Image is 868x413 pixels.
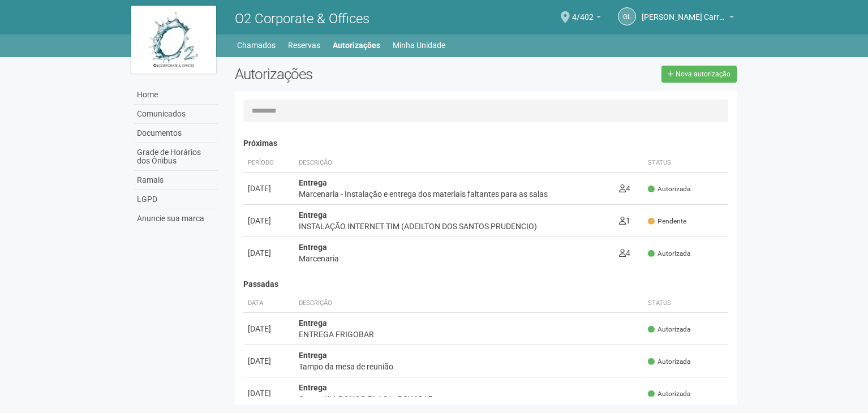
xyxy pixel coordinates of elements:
[648,357,690,367] span: Autorizada
[248,247,290,259] div: [DATE]
[299,329,639,340] div: ENTREGA FRIGOBAR
[243,139,728,148] h4: Próximas
[134,171,218,190] a: Ramais
[676,70,731,78] span: Nova autorização
[243,294,294,313] th: Data
[661,66,737,83] a: Nova autorização
[248,388,290,399] div: [DATE]
[333,37,380,53] a: Autorizações
[288,37,320,53] a: Reservas
[648,325,690,334] span: Autorizada
[299,361,639,372] div: Tampo da mesa de reunião
[235,66,477,83] h2: Autorizações
[642,2,727,21] span: Gabriel Lemos Carreira dos Reis
[134,143,218,171] a: Grade de Horários dos Ônibus
[299,383,327,392] strong: Entrega
[643,154,728,173] th: Status
[134,124,218,143] a: Documentos
[648,217,686,226] span: Pendente
[299,178,327,187] strong: Entrega
[299,188,610,200] div: Marcenaria - Instalação e entrega dos materiais faltantes para as salas
[299,351,327,360] strong: Entrega
[134,190,218,209] a: LGPD
[648,249,690,259] span: Autorizada
[619,184,630,193] span: 4
[619,216,630,225] span: 1
[299,319,327,328] strong: Entrega
[299,243,327,252] strong: Entrega
[642,14,734,23] a: [PERSON_NAME] Carreira dos Reis
[134,105,218,124] a: Comunicados
[237,37,276,53] a: Chamados
[648,389,690,399] span: Autorizada
[618,7,636,25] a: GL
[648,184,690,194] span: Autorizada
[235,11,369,27] span: O2 Corporate & Offices
[134,85,218,105] a: Home
[299,253,610,264] div: Marcenaria
[131,6,216,74] img: logo.jpg
[294,154,615,173] th: Descrição
[248,323,290,334] div: [DATE]
[619,248,630,257] span: 4
[248,183,290,194] div: [DATE]
[243,154,294,173] th: Período
[393,37,445,53] a: Minha Unidade
[134,209,218,228] a: Anuncie sua marca
[294,294,643,313] th: Descrição
[248,355,290,367] div: [DATE]
[299,221,610,232] div: INSTALAÇÃO INTERNET TIM (ADEILTON DOS SANTOS PRUDENCIO)
[572,14,601,23] a: 4/402
[243,280,728,289] h4: Passadas
[572,2,594,21] span: 4/402
[248,215,290,226] div: [DATE]
[643,294,728,313] th: Status
[299,393,639,405] div: Carro - KIA BONGO PLACA : BCX6G15
[299,210,327,220] strong: Entrega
